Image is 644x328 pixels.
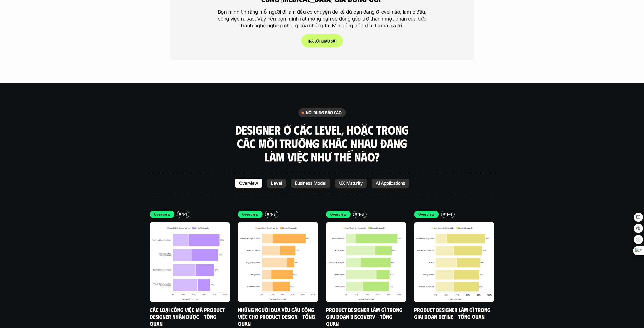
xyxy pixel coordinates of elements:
h3: Designer ở các level, hoặc trong các môi trường khác nhau đang làm việc như thế nào? [233,123,411,163]
h6: # [179,212,181,216]
span: t [335,38,337,43]
h6: # [355,212,357,216]
a: Product Designer làm gì trong giai đoạn Discovery - Tổng quan [326,306,404,327]
a: Level [267,179,286,188]
span: s [331,38,333,43]
a: AI Applications [372,179,409,188]
span: T [307,38,309,43]
p: Overview [418,212,435,217]
h6: # [443,212,446,216]
span: á [333,38,335,43]
a: Những người đưa yêu cầu công việc cho Product Design - Tổng quan [238,306,316,327]
span: o [327,38,330,43]
a: Product Designer làm gì trong giai đoạn Define - Tổng quan [414,306,492,320]
span: l [315,38,316,43]
span: r [309,38,311,43]
h6: nội dung báo cáo [306,110,342,116]
p: 1-2 [270,212,276,217]
p: Overview [330,212,347,217]
p: 1-4 [447,212,452,217]
p: Level [271,181,282,186]
p: Overview [154,212,170,217]
p: Overview [239,181,258,186]
span: ả [325,38,327,43]
p: UX Maturity [339,181,363,186]
span: i [319,38,320,43]
h6: # [267,212,269,216]
p: AI Applications [376,181,405,186]
p: Overview [242,212,258,217]
span: ờ [316,38,319,43]
p: 1-1 [182,212,187,217]
p: 1-3 [358,212,364,217]
a: UX Maturity [335,179,367,188]
a: Trảlờikhảosát [301,34,343,47]
span: h [323,38,325,43]
span: k [321,38,323,43]
a: Overview [235,179,262,188]
span: ả [311,38,314,43]
p: Business Model [295,181,326,186]
a: Business Model [291,179,330,188]
p: Bọn mình tin rằng mỗi người đi làm đều có chuyện để kể dù bạn đang ở level nào, làm ở đâu, công v... [214,9,430,29]
a: Các loại công việc mà Product Designer nhận được - Tổng quan [150,306,226,327]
